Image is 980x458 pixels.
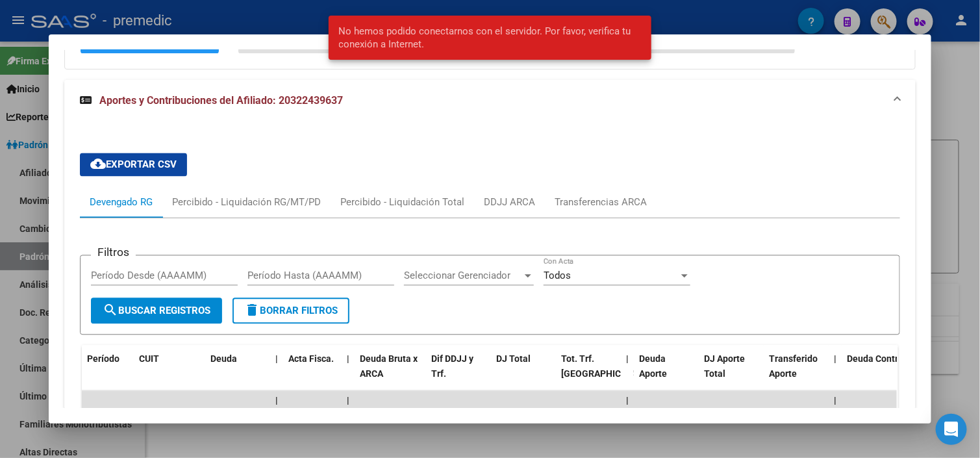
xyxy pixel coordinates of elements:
button: Buscar Registros [91,298,222,324]
span: | [626,353,629,364]
span: Deuda Aporte [639,353,667,379]
datatable-header-cell: CUIT [134,345,205,402]
datatable-header-cell: Dif DDJJ y Trf. [426,345,491,402]
mat-expansion-panel-header: Aportes y Contribuciones del Afiliado: 20322439637 [64,80,915,121]
datatable-header-cell: | [621,345,634,402]
span: Transferido Aporte [769,353,818,379]
datatable-header-cell: | [270,345,283,402]
span: | [834,353,836,364]
span: Deuda Bruta x ARCA [360,353,418,379]
datatable-header-cell: | [829,345,842,402]
span: Exportar CSV [90,159,177,170]
span: | [275,353,278,364]
mat-icon: delete [244,302,260,318]
datatable-header-cell: Deuda Bruta x ARCA [355,345,426,402]
datatable-header-cell: Transferido Aporte [764,345,829,402]
span: | [347,353,349,364]
h3: Filtros [91,245,136,259]
div: Percibido - Liquidación RG/MT/PD [172,195,321,209]
span: Acta Fisca. [288,353,334,364]
span: | [626,395,629,405]
span: | [347,395,349,405]
span: | [834,395,836,405]
span: Seleccionar Gerenciador [404,270,522,281]
span: Dif DDJJ y Trf. [431,353,473,379]
button: Exportar CSV [80,153,187,176]
mat-icon: cloud_download [90,156,106,172]
span: Borrar Filtros [244,305,338,316]
span: Deuda [210,353,237,364]
mat-icon: search [103,302,118,318]
div: Open Intercom Messenger [936,414,967,445]
datatable-header-cell: DJ Aporte Total [699,345,764,402]
span: No hemos podido conectarnos con el servidor. Por favor, verifica tu conexión a Internet. [339,25,642,51]
datatable-header-cell: Tot. Trf. Bruto [556,345,621,402]
span: Período [87,353,119,364]
span: DJ Aporte Total [704,353,745,379]
datatable-header-cell: | [342,345,355,402]
span: DJ Total [496,353,531,364]
datatable-header-cell: DJ Total [491,345,556,402]
span: Tot. Trf. [GEOGRAPHIC_DATA] [561,353,649,379]
datatable-header-cell: Deuda [205,345,270,402]
span: CUIT [139,353,159,364]
span: Buscar Registros [103,305,210,316]
div: Percibido - Liquidación Total [340,195,464,209]
datatable-header-cell: Deuda Contr. [842,345,907,402]
span: | [275,395,278,405]
div: Transferencias ARCA [555,195,647,209]
datatable-header-cell: Acta Fisca. [283,345,342,402]
div: DDJJ ARCA [484,195,535,209]
span: Deuda Contr. [847,353,900,364]
div: Devengado RG [90,195,153,209]
span: Todos [544,270,571,281]
span: Aportes y Contribuciones del Afiliado: 20322439637 [99,94,343,107]
button: Borrar Filtros [232,298,349,324]
datatable-header-cell: Período [82,345,134,402]
datatable-header-cell: Deuda Aporte [634,345,699,402]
